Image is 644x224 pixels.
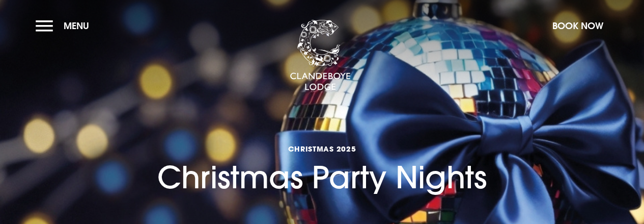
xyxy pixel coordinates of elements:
span: Christmas 2025 [157,144,487,154]
h1: Christmas Party Nights [157,116,487,196]
img: Clandeboye Lodge [290,20,351,91]
span: Menu [64,20,89,32]
button: Book Now [547,15,608,37]
button: Menu [36,15,94,37]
